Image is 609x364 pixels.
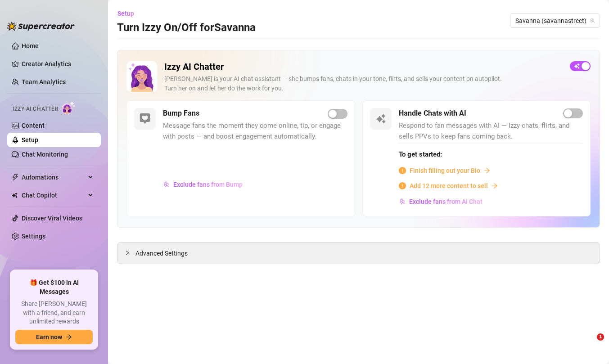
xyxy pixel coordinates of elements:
[164,61,563,72] h2: Izzy AI Chatter
[163,121,347,142] span: Message fans the moment they come online, tip, or engage with posts — and boost engagement automa...
[22,122,45,129] a: Content
[117,6,141,21] button: Setup
[117,10,134,17] span: Setup
[12,174,19,181] span: thunderbolt
[163,108,199,119] h5: Bump Fans
[13,105,58,113] span: Izzy AI Chatter
[140,113,150,124] img: svg%3e
[126,61,157,92] img: Izzy AI Chatter
[125,250,130,256] span: collapsed
[12,192,18,198] img: Chat Copilot
[22,233,45,240] a: Settings
[22,170,86,184] span: Automations
[22,136,38,144] a: Setup
[597,333,604,341] span: 1
[15,279,93,296] span: 🎁 Get $100 in AI Messages
[399,108,466,119] h5: Handle Chats with AI
[117,21,256,35] h3: Turn Izzy On/Off for Savanna
[399,198,406,205] img: svg%3e
[7,22,75,31] img: logo-BBDzfeDw.svg
[135,248,188,258] span: Advanced Settings
[163,181,170,188] img: svg%3e
[399,182,406,189] span: info-circle
[36,333,62,341] span: Earn now
[22,215,82,222] a: Discover Viral Videos
[22,42,39,49] a: Home
[515,14,595,27] span: Savanna (savannastreet)
[399,121,583,142] span: Respond to fan messages with AI — Izzy chats, flirts, and sells PPVs to keep fans coming back.
[484,167,490,174] span: arrow-right
[399,194,483,209] button: Exclude fans from AI Chat
[410,181,488,191] span: Add 12 more content to sell
[164,74,563,93] div: [PERSON_NAME] is your AI chat assistant — she bumps fans, chats in your tone, flirts, and sells y...
[399,167,406,174] span: info-circle
[375,113,386,124] img: svg%3e
[22,57,94,71] a: Creator Analytics
[590,18,595,23] span: team
[22,188,86,202] span: Chat Copilot
[15,300,93,326] span: Share [PERSON_NAME] with a friend, and earn unlimited rewards
[125,248,135,258] div: collapsed
[578,333,600,355] iframe: Intercom live chat
[173,181,243,188] span: Exclude fans from Bump
[410,166,480,175] span: Finish filling out your Bio
[22,78,66,85] a: Team Analytics
[62,101,76,114] img: AI Chatter
[409,198,483,205] span: Exclude fans from AI Chat
[163,177,243,192] button: Exclude fans from Bump
[492,183,498,189] span: arrow-right
[15,330,93,344] button: Earn nowarrow-right
[399,150,442,158] strong: To get started:
[66,334,72,340] span: arrow-right
[22,151,68,158] a: Chat Monitoring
